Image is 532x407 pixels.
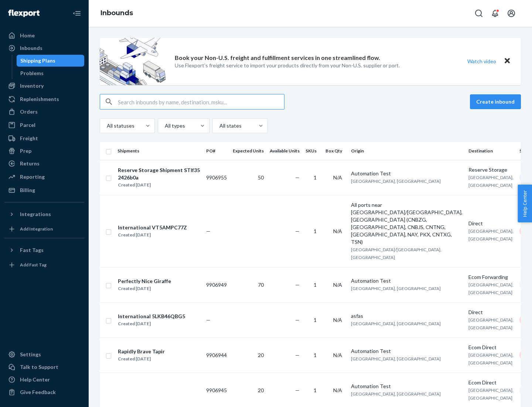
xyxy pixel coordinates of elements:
span: [GEOGRAPHIC_DATA], [GEOGRAPHIC_DATA] [351,286,441,291]
th: SKUs [303,142,323,160]
div: Ecom Direct [468,379,514,386]
div: Give Feedback [20,388,56,396]
span: 20 [258,352,264,358]
div: Fast Tags [20,246,44,254]
div: Created [DATE] [118,181,200,189]
div: Direct [468,309,514,316]
a: Add Fast Tag [4,259,84,271]
span: — [295,282,300,288]
a: Replenishments [4,93,84,105]
div: Created [DATE] [118,231,187,239]
div: Orders [20,108,38,115]
div: Reserve Storage Shipment STIf352426b0a [118,166,200,181]
ol: breadcrumbs [95,3,139,24]
div: Reporting [20,173,45,181]
a: Orders [4,106,84,118]
div: Parcel [20,121,35,129]
span: [GEOGRAPHIC_DATA], [GEOGRAPHIC_DATA] [468,228,514,242]
div: Created [DATE] [118,355,165,363]
div: Shipping Plans [20,57,55,64]
a: Inbounds [100,9,133,17]
div: Billing [20,186,35,194]
a: Freight [4,132,84,144]
div: Prep [20,147,31,155]
span: — [206,228,211,234]
a: Inbounds [4,42,84,54]
div: Ecom Direct [468,344,514,351]
th: Available Units [267,142,303,160]
div: Created [DATE] [118,285,171,292]
div: Reserve Storage [468,166,514,174]
td: 9906944 [203,337,230,373]
div: Inbounds [20,44,42,52]
div: Automation Test [351,170,463,177]
a: Home [4,30,84,41]
div: Perfectly Nice Giraffe [118,277,171,285]
a: Talk to Support [4,361,84,373]
a: Inventory [4,80,84,92]
span: N/A [333,282,342,288]
a: Help Center [4,374,84,386]
th: Expected Units [230,142,267,160]
div: Settings [20,351,41,358]
div: Integrations [20,211,51,218]
button: Close [502,56,512,67]
span: [GEOGRAPHIC_DATA], [GEOGRAPHIC_DATA] [351,356,441,361]
div: Home [20,32,35,39]
div: Automation Test [351,383,463,390]
div: International 5LKB46QBG5 [118,313,185,320]
td: 9906955 [203,160,230,195]
span: — [295,228,300,234]
input: All statuses [106,122,107,129]
button: Give Feedback [4,386,84,398]
div: Talk to Support [20,363,58,371]
a: Add Integration [4,223,84,235]
button: Create inbound [470,94,521,109]
span: 1 [314,352,317,358]
span: — [295,174,300,181]
span: — [295,317,300,323]
button: Close Navigation [69,6,84,21]
span: N/A [333,317,342,323]
th: Box Qty [323,142,348,160]
span: 1 [314,387,317,393]
div: Rapidly Brave Tapir [118,348,165,355]
th: PO# [203,142,230,160]
img: Flexport logo [8,10,40,17]
span: 70 [258,282,264,288]
button: Help Center [518,185,532,222]
span: [GEOGRAPHIC_DATA], [GEOGRAPHIC_DATA] [468,387,514,401]
th: Origin [348,142,465,160]
span: 20 [258,387,264,393]
span: N/A [333,352,342,358]
span: N/A [333,387,342,393]
td: 9906949 [203,267,230,302]
span: [GEOGRAPHIC_DATA], [GEOGRAPHIC_DATA] [351,321,441,326]
button: Open notifications [488,6,502,21]
div: Returns [20,160,40,167]
th: Shipments [115,142,203,160]
div: Replenishments [20,95,59,103]
span: 1 [314,228,317,234]
div: International VT5AMPC77Z [118,224,187,231]
span: 1 [314,317,317,323]
span: N/A [333,228,342,234]
span: 50 [258,174,264,181]
span: [GEOGRAPHIC_DATA], [GEOGRAPHIC_DATA] [468,317,514,330]
button: Watch video [463,56,501,67]
input: Search inbounds by name, destination, msku... [118,94,284,109]
div: Help Center [20,376,50,383]
button: Open Search Box [471,6,486,21]
div: Inventory [20,82,44,90]
span: 1 [314,174,317,181]
a: Shipping Plans [17,55,85,67]
div: Add Fast Tag [20,262,47,268]
a: Reporting [4,171,84,183]
input: All types [164,122,165,129]
div: Ecom Forwarding [468,273,514,281]
span: N/A [333,174,342,181]
span: [GEOGRAPHIC_DATA], [GEOGRAPHIC_DATA] [468,175,514,188]
div: Add Integration [20,226,53,232]
a: Settings [4,349,84,360]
